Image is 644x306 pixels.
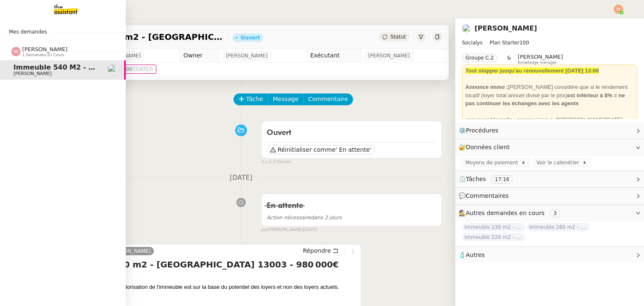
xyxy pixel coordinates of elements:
[303,246,331,255] span: Répondre
[462,40,483,46] span: Socialys
[303,226,317,233] span: [DATE]
[459,252,485,258] span: 🧴
[465,67,599,74] strong: Tout stopper jusqu'au renouvellement [DATE] 13:00
[107,64,119,76] img: users%2FSADz3OCgrFNaBc1p3ogUv5k479k1%2Favatar%2Fccbff511-0434-4584-b662-693e5a00b7b7
[267,215,342,220] span: dans 2 jours
[300,246,341,255] button: Répondre
[11,47,21,56] img: svg
[261,117,275,124] span: false
[241,35,260,40] div: Ouvert
[465,83,634,108] div: [PERSON_NAME] considère que si le rendement locatif (loyer total annuel divisé par le prix)
[459,126,502,135] span: ⚙️
[466,252,485,258] span: Autres
[44,291,358,299] div: Bien à vous,
[518,54,563,65] app-user-label: Knowledge manager
[455,188,644,204] div: 💬Commentaires
[459,143,513,152] span: 🔐
[466,210,545,216] span: Autres demandes en cours
[44,33,226,41] span: Immeuble 540 m2 - [GEOGRAPHIC_DATA] 13003 - 980 000€
[491,175,513,184] nz-tag: 17:16
[519,40,529,46] span: 100
[22,53,64,57] span: 1 demandes en cours
[306,49,361,62] td: Exécutant
[246,94,263,104] span: Tâche
[267,145,375,154] button: Réinitialiser comme' En attente'
[261,226,317,233] small: [PERSON_NAME]
[459,210,563,216] span: 🕵️
[13,71,52,76] span: [PERSON_NAME]
[459,192,512,199] span: 💬
[273,94,299,104] span: Message
[465,158,521,167] span: Moyens de paiement
[466,144,510,150] span: Données client
[303,93,353,105] button: Commentaire
[308,94,348,104] span: Commentaire
[475,24,537,32] a: [PERSON_NAME]
[455,205,644,221] div: 🕵️Autres demandes en cours 3
[459,176,520,182] span: ⏲️
[462,223,525,231] span: Immeuble 230 m2 - [GEOGRAPHIC_DATA] 13400 - 555 000€
[226,52,268,60] span: [PERSON_NAME]
[223,172,259,184] span: [DATE]
[4,28,52,36] span: Mes demandes
[132,66,153,72] span: ([DATE])
[106,247,154,255] a: [PERSON_NAME]
[390,34,406,40] span: Statut
[44,275,358,299] div: Bonjour,
[261,158,291,166] span: il y a 3 heures
[44,283,358,291] div: On ne donnera pas suite car la valorisation de l'immeuble est sur la base du potentiel des loyers...
[490,40,519,46] span: Plan Starter
[267,215,311,220] span: Action nécessaire
[466,127,499,134] span: Procédures
[462,54,497,62] nz-tag: Groupe C.2
[527,223,589,231] span: Immeuble 280 m2 - [GEOGRAPHIC_DATA] 13100 - 1 349 000€
[550,209,560,218] nz-tag: 3
[518,54,563,60] span: [PERSON_NAME]
[261,190,275,197] span: false
[536,158,582,167] span: Voir le calendrier
[465,84,508,90] strong: Annonce immo :
[462,233,525,241] span: Immeuble 220 m2 - [GEOGRAPHIC_DATA] 13400 - 450 000€
[22,46,68,52] span: [PERSON_NAME]
[234,93,268,105] button: Tâche
[462,24,471,33] img: users%2FSADz3OCgrFNaBc1p3ogUv5k479k1%2Favatar%2Fccbff511-0434-4584-b662-693e5a00b7b7
[455,139,644,156] div: 🔐Données client
[261,226,268,233] span: par
[268,93,304,105] button: Message
[614,5,623,14] img: svg
[507,54,511,65] span: &
[13,63,234,71] span: Immeuble 540 m2 - [GEOGRAPHIC_DATA] 13003 - 980 000€
[278,145,335,154] span: Réinitialiser comme
[180,49,219,62] td: Owner
[267,129,291,137] span: Ouvert
[455,122,644,139] div: ⚙️Procédures
[466,192,509,199] span: Commentaires
[455,247,644,263] div: 🧴Autres
[368,52,410,60] span: [PERSON_NAME]
[335,145,371,154] span: ' En attente'
[455,171,644,187] div: ⏲️Tâches 17:16
[466,176,486,182] span: Tâches
[99,65,153,73] span: [DATE] 00:00
[518,60,557,65] span: Knowledge manager
[267,202,303,210] span: En attente
[465,116,634,124] div: annonces Marseille : mission longue @[PERSON_NAME][DATE]
[44,259,358,270] h4: Re: Immeuble 540 m2 - [GEOGRAPHIC_DATA] 13003 - 980 000€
